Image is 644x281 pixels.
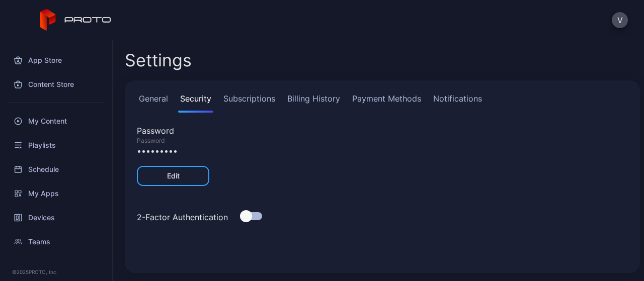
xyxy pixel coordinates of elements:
[178,92,213,113] a: Security
[137,166,209,186] button: Edit
[6,72,106,97] a: Content Store
[285,92,342,113] a: Billing History
[137,145,628,157] div: •••••••••
[12,268,100,276] div: © 2025 PROTO, Inc.
[167,172,180,180] div: Edit
[221,92,277,113] a: Subscriptions
[6,206,106,230] a: Devices
[137,211,228,223] div: 2-Factor Authentication
[137,92,170,113] a: General
[6,230,106,254] a: Teams
[6,157,106,181] a: Schedule
[6,48,106,72] a: App Store
[350,92,423,113] a: Payment Methods
[6,181,106,206] a: My Apps
[137,137,628,145] div: Password
[125,51,192,69] h2: Settings
[6,109,106,133] a: My Content
[137,125,628,137] div: Password
[6,133,106,157] a: Playlists
[431,92,484,113] a: Notifications
[612,12,628,28] button: V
